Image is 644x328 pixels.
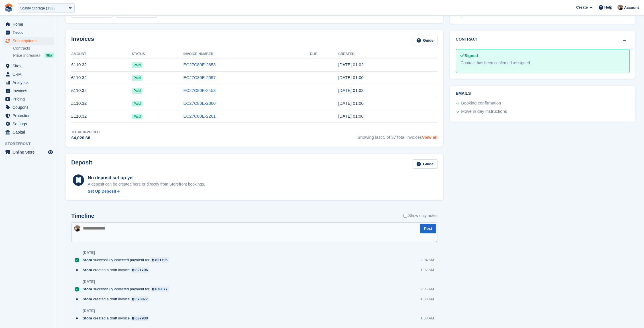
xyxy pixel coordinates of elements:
div: 637930 [135,315,148,321]
div: No deposit set up yet [88,174,205,181]
a: 678877 [151,286,169,292]
span: Stora [83,286,92,292]
span: Stora [83,257,92,263]
div: 2:04 AM [421,257,434,263]
a: EC27C80E-2653 [183,62,215,67]
span: Create [576,5,588,10]
td: £110.32 [71,84,132,97]
td: £110.32 [71,71,132,84]
div: 2:05 AM [421,286,434,292]
a: EC27C80E-2557 [183,75,215,80]
div: [DATE] [83,279,95,284]
a: menu [3,103,54,111]
a: menu [3,20,54,28]
time: 2025-09-07 00:02:31 UTC [338,62,364,67]
span: Paid [132,101,142,106]
td: £110.32 [71,59,132,71]
a: menu [3,120,54,128]
a: menu [3,87,54,95]
div: [DATE] [83,309,95,313]
a: menu [3,112,54,120]
div: Contract has been confirmed as signed. [460,60,625,66]
th: Invoice Number [183,50,310,59]
span: Tasks [13,29,47,37]
a: menu [3,62,54,70]
div: Total Invoiced [71,130,100,135]
td: £110.32 [71,110,132,123]
span: Sites [13,62,47,70]
span: Paid [132,88,142,94]
div: successfully collected payment for [83,286,172,292]
a: 637930 [131,315,149,321]
span: Home [13,20,47,28]
div: successfully collected payment for [83,257,172,263]
a: EC27C80E-2261 [183,114,215,118]
a: Guide [413,36,438,45]
div: Move in day instructions [461,108,507,115]
time: 2025-05-07 00:00:46 UTC [338,114,364,118]
div: [DATE] [83,250,95,255]
h2: Invoices [71,36,94,45]
div: NEW [44,53,54,58]
a: menu [3,70,54,78]
div: 678877 [155,286,168,292]
a: menu [3,79,54,86]
time: 2025-07-07 00:03:39 UTC [338,88,364,93]
div: 1:02 AM [421,267,434,273]
a: Guide [413,159,438,169]
a: Preview store [47,149,54,156]
td: £110.32 [71,97,132,110]
span: Stora [83,315,92,321]
th: Due [310,50,338,59]
span: Pricing [13,95,47,103]
th: Status [132,50,183,59]
div: Signed [460,53,625,59]
a: 678877 [131,296,149,302]
a: menu [3,95,54,103]
span: Coupons [13,103,47,111]
h2: Timeline [71,213,94,219]
a: 821796 [151,257,169,263]
button: Post [420,224,436,233]
div: Booking confirmation [461,100,501,107]
img: stora-icon-8386f47178a22dfd0bd8f6a31ec36ba5ce8667c1dd55bd0f319d3a0aa187defe.svg [5,3,13,12]
div: 821796 [155,257,168,263]
a: 821796 [131,267,149,273]
span: Help [604,5,612,10]
div: 678877 [135,296,148,302]
a: Set Up Deposit [88,188,205,194]
span: Paid [132,62,142,68]
span: Stora [83,267,92,273]
label: Show only notes [403,213,438,219]
span: Paid [132,75,142,81]
a: Price increases NEW [13,52,54,59]
span: Storefront [5,141,57,147]
span: Capital [13,128,47,136]
a: EC27C80E-2360 [183,101,215,106]
div: £4,026.68 [71,135,100,141]
div: 821796 [135,267,148,273]
span: Protection [13,112,47,120]
span: Showing last 5 of 37 total invoices [358,130,438,141]
span: Analytics [13,79,47,86]
p: A deposit can be created here or directly from Storefront bookings. [88,181,205,187]
a: menu [3,29,54,37]
a: Contracts [13,46,54,51]
img: Oliver Bruce [617,5,623,10]
div: created a draft invoice [83,267,152,273]
a: View all [422,135,438,140]
span: Price increases [13,53,40,58]
span: Paid [132,114,142,119]
span: CRM [13,70,47,78]
span: Stora [83,296,92,302]
span: Subscriptions [13,37,47,45]
span: Account [624,5,639,11]
div: created a draft invoice [83,296,152,302]
div: Sturdy Storage (133) [20,5,55,11]
div: Set Up Deposit [88,188,116,194]
th: Amount [71,50,132,59]
img: Oliver Bruce [74,225,80,232]
time: 2025-06-07 00:00:57 UTC [338,101,364,106]
input: Show only notes [403,213,407,219]
a: EC27C80E-2453 [183,88,215,93]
